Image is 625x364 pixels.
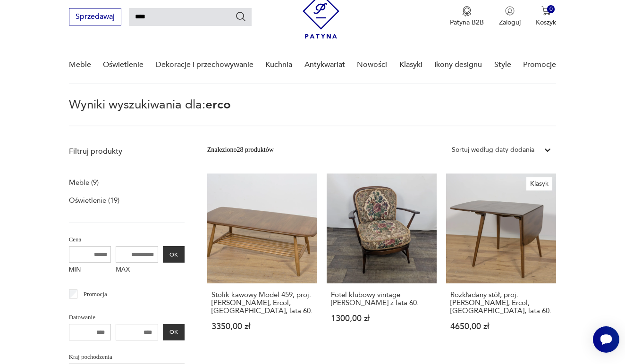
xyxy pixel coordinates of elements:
p: 3350,00 zł [211,323,313,331]
div: 0 [547,5,555,13]
label: MIN [69,263,111,278]
a: Kuchnia [265,47,292,83]
h3: Rozkładany stół, proj. [PERSON_NAME], Ercol, [GEOGRAPHIC_DATA], lata 60. [450,291,552,315]
div: Znaleziono 28 produktów [207,145,274,155]
p: Zaloguj [499,18,521,27]
button: OK [163,324,185,340]
p: Datowanie [69,312,185,323]
iframe: Smartsupp widget button [593,326,619,353]
a: Nowości [357,47,387,83]
a: Meble (9) [69,176,99,189]
a: Stolik kawowy Model 459, proj. L. Ercolani, Ercol, Wielka Brytania, lata 60.Stolik kawowy Model 4... [207,174,317,349]
a: Ikony designu [434,47,482,83]
img: Ikonka użytkownika [505,6,515,16]
a: Fotel klubowy vintage LUDWIKA ERCOLA z lata 60.Fotel klubowy vintage [PERSON_NAME] z lata 60.1300... [327,174,437,349]
a: Antykwariat [304,47,345,83]
img: Ikona medalu [462,6,472,17]
button: Patyna B2B [450,6,484,27]
p: Koszyk [536,18,556,27]
h3: Stolik kawowy Model 459, proj. [PERSON_NAME], Ercol, [GEOGRAPHIC_DATA], lata 60. [211,291,313,315]
a: Oświetlenie [103,47,144,83]
p: Patyna B2B [450,18,484,27]
label: MAX [116,263,158,278]
a: Meble [69,47,91,83]
button: Sprzedawaj [69,8,121,25]
button: Zaloguj [499,6,521,27]
p: Kraj pochodzenia [69,352,185,362]
p: 4650,00 zł [450,323,552,331]
button: OK [163,246,185,263]
button: Szukaj [235,11,246,22]
a: Ikona medaluPatyna B2B [450,6,484,27]
img: Ikona koszyka [541,6,551,16]
a: KlasykRozkładany stół, proj. Lucian Ercolani, Ercol, Wielka Brytania, lata 60.Rozkładany stół, pr... [446,174,556,349]
a: Klasyki [399,47,422,83]
button: 0Koszyk [536,6,556,27]
a: Promocje [523,47,556,83]
p: Promocja [84,289,107,299]
a: Style [494,47,511,83]
span: erco [205,96,231,113]
a: Sprzedawaj [69,14,121,21]
h3: Fotel klubowy vintage [PERSON_NAME] z lata 60. [331,291,432,307]
p: Wyniki wyszukiwania dla: [69,99,557,126]
div: Sortuj według daty dodania [452,145,534,155]
p: Filtruj produkty [69,146,185,157]
p: 1300,00 zł [331,314,432,323]
a: Oświetlenie (19) [69,194,119,207]
p: Cena [69,234,185,245]
a: Dekoracje i przechowywanie [156,47,253,83]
